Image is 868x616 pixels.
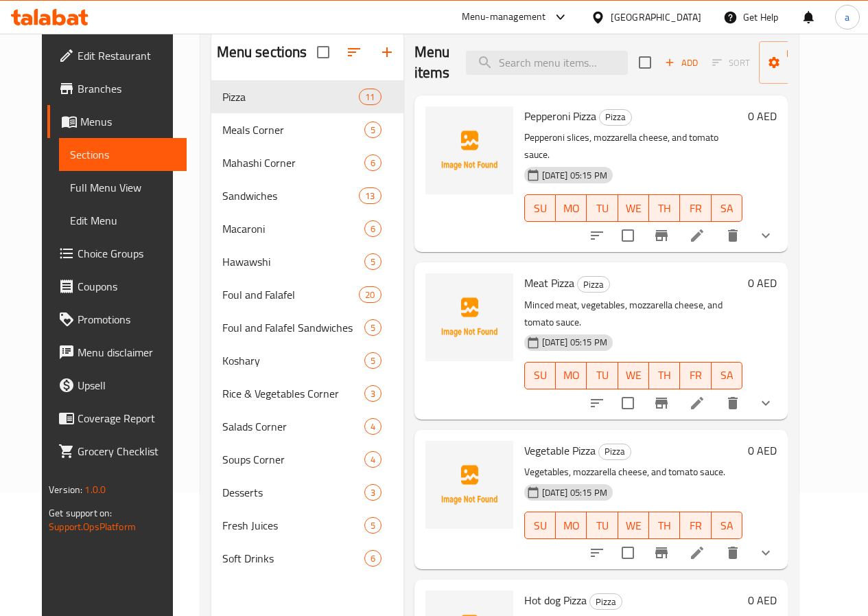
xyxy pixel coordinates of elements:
button: MO [556,512,587,539]
a: Grocery Checklist [47,435,187,468]
svg: Show Choices [758,227,774,244]
img: Vegetable Pizza [425,441,513,529]
span: MO [561,198,581,218]
span: Edit Menu [70,212,176,229]
img: Meat Pizza [425,273,513,361]
button: SA [712,362,742,389]
button: delete [716,536,749,569]
span: Add [663,55,700,71]
div: items [359,89,381,105]
button: SU [524,512,556,539]
div: Pizza [589,593,622,610]
span: Meat Pizza [524,273,574,293]
button: FR [680,512,711,539]
span: Mahashi Corner [222,155,364,171]
span: 6 [365,552,381,565]
h2: Menu items [414,42,450,83]
span: Pizza [222,89,360,105]
span: Version: [49,481,82,499]
nav: Menu sections [211,75,403,580]
h6: 0 AED [748,106,777,126]
span: Promotions [78,311,176,328]
h6: 0 AED [748,441,777,460]
button: Manage items [759,41,851,84]
div: Meals Corner5 [211,113,403,146]
span: 5 [365,519,381,532]
span: Pizza [600,109,631,125]
button: WE [618,362,649,389]
span: TH [655,365,675,385]
a: Menus [47,105,187,138]
div: Soft Drinks6 [211,542,403,575]
div: items [359,286,381,303]
span: Edit Restaurant [78,47,176,64]
span: Pepperoni Pizza [524,106,596,126]
a: Full Menu View [59,171,187,204]
span: 13 [360,190,380,203]
div: Soups Corner [222,451,364,468]
button: show more [749,536,782,569]
div: items [364,122,382,138]
span: WE [624,198,644,218]
span: Menu disclaimer [78,344,176,361]
button: SA [712,194,742,222]
a: Coupons [47,270,187,303]
span: FR [685,365,705,385]
button: MO [556,194,587,222]
span: MO [561,365,581,385]
span: 5 [365,255,381,269]
span: Salads Corner [222,418,364,435]
div: items [364,418,382,435]
a: Edit menu item [689,545,705,561]
span: Menus [80,113,176,130]
div: Sandwiches13 [211,179,403,212]
div: Soups Corner4 [211,443,403,476]
div: Pizza [577,276,610,293]
span: Koshary [222,352,364,369]
div: items [364,155,382,171]
button: WE [618,194,649,222]
a: Coverage Report [47,402,187,435]
span: 6 [365,223,381,236]
div: Pizza [599,109,632,126]
div: Koshary5 [211,344,403,377]
button: Branch-specific-item [645,536,678,569]
span: Upsell [78,377,176,393]
span: 4 [365,420,381,433]
a: Upsell [47,369,187,402]
div: Fresh Juices5 [211,509,403,542]
span: Fresh Juices [222,517,364,534]
div: items [364,253,382,270]
div: Mahashi Corner6 [211,146,403,179]
span: TU [592,516,612,536]
span: Pizza [599,444,631,459]
span: TU [592,365,612,385]
span: Select section [631,48,659,77]
span: Get support on: [49,504,112,522]
span: Pizza [590,594,622,610]
div: Salads Corner4 [211,410,403,443]
span: Pizza [578,277,609,293]
span: Branches [78,80,176,97]
div: Pizza [598,444,631,460]
button: SA [712,512,742,539]
span: Select to update [613,538,642,567]
span: a [845,10,849,25]
button: SU [524,194,556,222]
span: SA [717,365,737,385]
div: Rice & Vegetables Corner [222,385,364,402]
span: Hot dog Pizza [524,590,587,611]
span: 6 [365,157,381,170]
span: FR [685,198,705,218]
span: Grocery Checklist [78,443,176,459]
span: Desserts [222,484,364,501]
input: search [466,51,628,75]
div: Menu-management [462,9,546,25]
button: Branch-specific-item [645,219,678,252]
button: MO [556,362,587,389]
span: FR [685,516,705,536]
div: items [364,385,382,402]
